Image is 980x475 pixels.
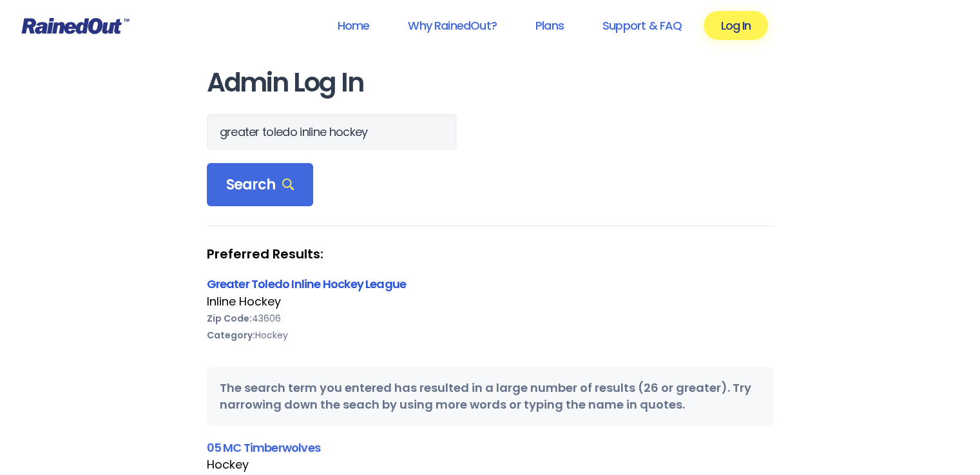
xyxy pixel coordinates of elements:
[207,163,314,207] div: Search
[207,440,320,456] a: 05 MC Timberwolves
[207,68,774,97] h1: Admin Log In
[207,367,774,426] div: The search term you entered has resulted in a large number of results (26 or greater). Try narrow...
[207,275,774,293] div: Greater Toledo Inline Hockey League
[207,276,407,292] a: Greater Toledo Inline Hockey League
[704,11,767,40] a: Log In
[320,11,386,40] a: Home
[207,329,255,342] b: Category:
[207,310,774,327] div: 43606
[207,312,252,325] b: Zip Code:
[207,439,774,456] div: 05 MC Timberwolves
[207,246,774,262] strong: Preferred Results:
[207,114,457,150] input: Search Orgs…
[226,176,294,194] span: Search
[207,293,774,310] div: Inline Hockey
[391,11,514,40] a: Why RainedOut?
[586,11,698,40] a: Support & FAQ
[207,327,774,344] div: Hockey
[207,456,774,473] div: Hockey
[519,11,581,40] a: Plans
